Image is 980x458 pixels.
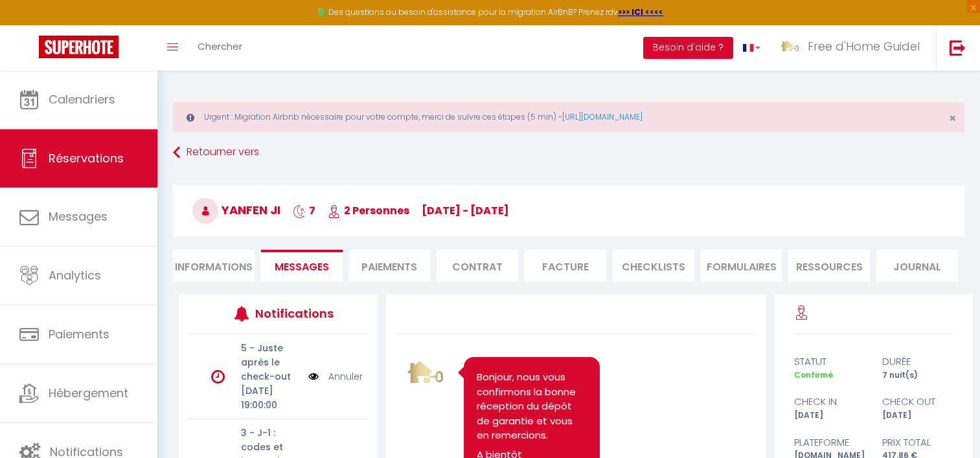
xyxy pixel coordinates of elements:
span: yanfen ji [192,202,280,218]
img: Super Booking [39,36,119,58]
div: Urgent : Migration Airbnb nécessaire pour votre compte, merci de suivre ces étapes (5 min) - [173,102,964,132]
li: Journal [876,250,958,281]
button: Close [949,113,956,124]
span: [DATE] - [DATE] [422,203,509,218]
li: CHECKLISTS [613,250,694,281]
img: ... [780,37,799,56]
a: Retourner vers [173,141,964,164]
div: durée [874,354,962,369]
button: Besoin d'aide ? [643,37,733,59]
span: Messages [49,208,108,224]
img: NO IMAGE [308,369,319,384]
li: FORMULAIRES [701,250,782,281]
a: Annuler [328,369,363,384]
li: Facture [525,250,606,281]
div: check in [786,394,874,409]
div: Prix total [874,435,962,450]
div: check out [874,394,962,409]
div: [DATE] [874,409,962,422]
p: [DATE] 19:00:00 [241,384,300,412]
div: [DATE] [786,409,874,422]
a: [URL][DOMAIN_NAME] [562,111,643,122]
li: Informations [173,250,255,281]
span: Chercher [198,39,242,53]
img: 1689581190767.jpg [405,354,444,393]
p: Bonjour, nous vous confirmons la bonne réception du dépôt de garantie et vous en remercions. [477,370,587,443]
div: statut [786,354,874,369]
span: Messages [275,259,329,274]
li: Paiements [349,250,431,281]
a: ... Free d'Home Guidel [770,25,936,71]
a: >>> ICI <<<< [618,6,663,17]
li: Ressources [788,250,870,281]
div: 7 nuit(s) [874,369,962,382]
span: Calendriers [49,91,115,107]
span: Réservations [49,150,124,166]
span: × [949,110,956,126]
img: logout [950,39,966,56]
div: Plateforme [786,435,874,450]
span: Confirmé [794,369,833,380]
p: 5 - Juste après le check-out [241,341,300,384]
span: Hébergement [49,385,128,401]
span: 7 [293,203,315,218]
li: Contrat [437,250,518,281]
span: Free d'Home Guidel [808,38,920,54]
span: 2 Personnes [328,203,409,218]
a: Chercher [188,25,252,71]
span: Paiements [49,326,109,342]
h3: Notifications [255,299,331,328]
span: Analytics [49,267,101,283]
